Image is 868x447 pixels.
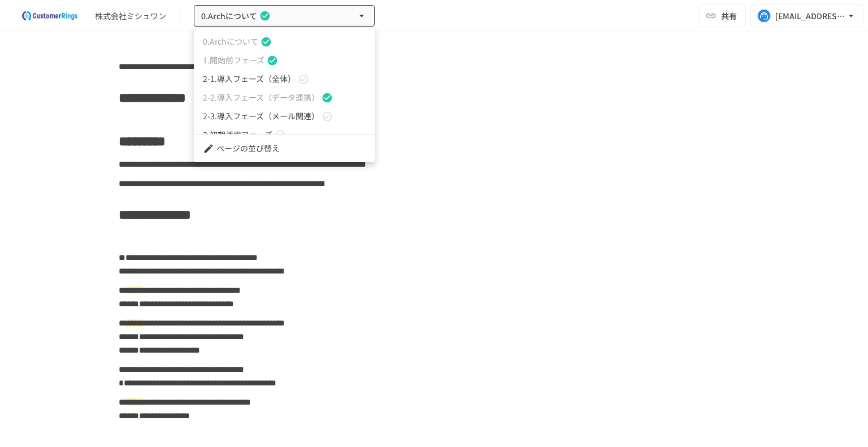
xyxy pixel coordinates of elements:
[203,36,258,47] span: 0.Archについて
[203,110,319,122] span: 2-3.導入フェーズ（メール関連）
[203,54,264,66] span: 1.開始前フェーズ
[203,92,319,103] span: 2-2.導入フェーズ（データ連携）
[194,139,375,158] li: ページの並び替え
[203,129,272,141] span: 3.初期活用フェーズ
[203,73,296,85] span: 2-1.導入フェーズ（全体）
